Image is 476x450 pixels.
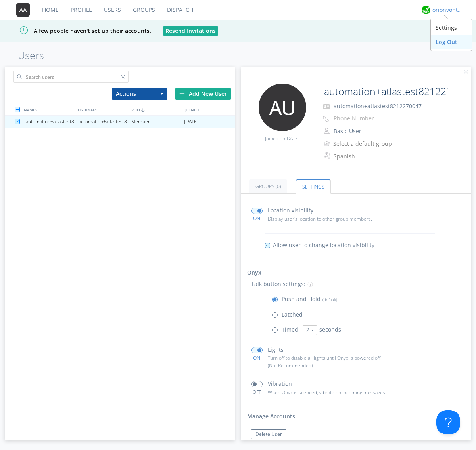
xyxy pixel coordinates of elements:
iframe: Toggle Customer Support [436,410,460,434]
span: A few people haven't set up their accounts. [6,27,151,34]
button: Basic User [331,126,410,137]
img: icon-alert-users-thin-outline.svg [324,138,331,149]
div: ON [248,215,266,222]
div: Add New User [175,88,231,100]
button: Delete User [251,429,286,439]
p: Turn off to disable all lights until Onyx is powered off. [268,354,399,362]
img: plus.svg [179,91,185,96]
div: Log Out [431,35,472,49]
div: ROLE [129,104,183,115]
img: 373638.png [259,84,306,131]
div: OFF [248,389,266,395]
div: Select a default group [333,140,399,148]
div: USERNAME [76,104,129,115]
div: Member [131,116,184,128]
div: orionvontas+atlas+automation+org2 [432,6,462,14]
img: 373638.png [16,3,30,17]
a: Settings [296,179,331,194]
a: automation+atlastest8212270047automation+atlastest8212270047Member[DATE] [5,116,235,128]
div: JOINED [183,104,237,115]
div: Settings [431,21,472,35]
input: Name [321,84,449,99]
span: Allow user to change location visibility [273,241,374,249]
div: automation+atlastest8212270047 [26,116,79,128]
img: In groups with Translation enabled, this user's messages will be automatically translated to and ... [324,151,332,160]
img: cancel.svg [463,69,469,75]
a: Groups (0) [249,179,287,193]
span: Joined on [265,135,299,142]
img: phone-outline.svg [323,116,329,122]
p: Talk button settings: [251,280,305,288]
p: Push and Hold [282,295,337,303]
div: automation+atlastest8212270047 [79,116,131,128]
p: Timed: [282,325,300,334]
p: When Onyx is silenced, vibrate on incoming messages. [268,389,399,396]
button: Actions [112,88,167,100]
p: Vibration [268,379,292,388]
img: person-outline.svg [324,128,330,134]
div: ON [248,355,266,361]
p: Latched [282,310,303,319]
div: Spanish [334,153,400,160]
span: [DATE] [184,116,198,128]
span: automation+atlastest8212270047 [334,102,422,110]
p: (Not Recommended) [268,362,399,369]
p: Lights [268,345,284,354]
input: Search users [13,71,129,83]
p: Location visibility [268,206,313,215]
img: 29d36aed6fa347d5a1537e7736e6aa13 [422,6,430,14]
button: 2 [303,325,317,335]
span: [DATE] [285,135,299,142]
span: seconds [319,326,341,333]
span: (default) [321,297,337,302]
button: Resend Invitations [163,26,218,36]
div: NAMES [22,104,75,115]
p: Display user's location to other group members. [268,215,399,223]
